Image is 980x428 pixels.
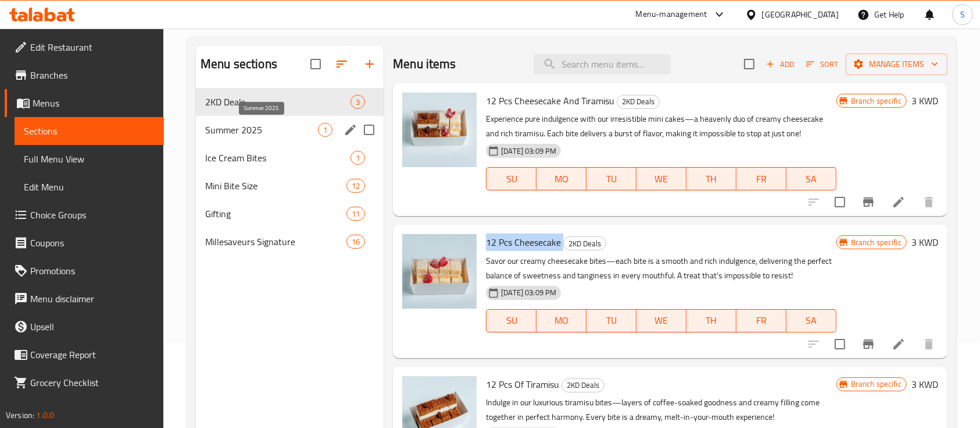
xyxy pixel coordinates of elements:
a: Sections [15,117,164,145]
p: Experience pure indulgence with our irresistible mini cakes—a heavenly duo of creamy cheesecake a... [486,112,836,141]
a: Promotions [5,257,164,285]
span: Choice Groups [30,208,155,222]
span: TU [591,312,632,329]
p: Indulge in our luxurious tiramisu bites—layers of coffee-soaked goodness and creamy filling come ... [486,395,836,425]
span: FR [741,171,782,188]
span: SU [491,312,532,329]
span: Promotions [30,264,155,278]
div: Ice Cream Bites [205,151,350,165]
span: 16 [347,236,364,247]
div: items [346,235,365,249]
a: Edit menu item [892,337,906,351]
p: Savor our creamy cheesecake bites—each bite is a smooth and rich indulgence, delivering the perfe... [486,254,836,283]
span: 1.0.0 [36,408,54,423]
div: items [350,151,365,165]
input: search [534,54,671,75]
span: 2KD Deals [205,95,350,109]
button: Branch-specific-item [854,330,882,358]
div: Ice Cream Bites1 [196,144,384,172]
span: WE [641,171,682,188]
div: Millesaveurs Signature16 [196,228,384,256]
span: 12 Pcs Cheesecake [486,234,561,251]
span: 12 Pcs Of Tiramisu [486,376,559,393]
span: 11 [347,208,364,220]
span: Summer 2025 [205,123,318,137]
h6: 3 KWD [911,234,938,250]
span: SA [791,171,832,188]
a: Branches [5,61,164,89]
a: Choice Groups [5,201,164,229]
span: Select to update [828,190,852,214]
span: 2KD Deals [562,379,604,392]
span: 12 Pcs Cheesecake And Tiramisu [486,92,614,109]
button: SA [786,167,836,190]
span: SA [791,312,832,329]
button: delete [915,330,943,358]
span: Menus [33,96,155,110]
span: Gifting [205,207,346,221]
a: Edit Restaurant [5,33,164,61]
a: Menus [5,89,164,117]
div: Mini Bite Size12 [196,172,384,200]
span: Mini Bite Size [205,179,346,193]
button: delete [915,188,943,216]
span: [DATE] 03:09 PM [496,287,561,298]
a: Coupons [5,229,164,257]
div: 2KD Deals3 [196,88,384,116]
img: 12 Pcs Cheesecake And Tiramisu [402,93,477,167]
span: Version: [6,408,34,423]
button: TU [586,167,636,190]
button: FR [736,309,786,333]
span: Grocery Checklist [30,376,155,390]
span: FR [741,312,782,329]
span: Menu disclaimer [30,292,155,306]
a: Edit Menu [15,173,164,201]
a: Coverage Report [5,341,164,369]
h2: Menu items [393,55,456,73]
span: Branch specific [846,237,906,248]
h2: Menu sections [201,55,277,73]
button: MO [537,309,586,333]
button: MO [537,167,586,190]
span: Add [764,58,796,71]
span: WE [641,312,682,329]
span: 2KD Deals [564,237,606,250]
span: Upsell [30,320,155,334]
span: 12 [347,181,364,192]
button: SU [486,167,537,190]
button: Add [761,55,799,73]
span: S [960,8,965,21]
a: Full Menu View [15,145,164,173]
button: WE [636,167,686,190]
img: 12 Pcs Cheesecake [402,234,477,309]
div: Menu-management [636,8,707,22]
span: Sort [806,58,838,71]
button: Sort [803,55,841,73]
button: edit [342,121,359,139]
span: Sort items [799,55,846,73]
span: Coupons [30,236,155,250]
a: Grocery Checklist [5,369,164,397]
button: Manage items [846,54,947,75]
span: Select to update [828,332,852,356]
div: Summer 20251edit [196,116,384,144]
span: 3 [351,97,364,108]
h6: 3 KWD [911,93,938,109]
div: items [346,179,365,193]
a: Menu disclaimer [5,285,164,313]
nav: Menu sections [196,83,384,260]
button: TU [586,309,636,333]
span: [DATE] 03:09 PM [496,146,561,157]
span: Edit Menu [24,180,155,194]
span: Add item [761,55,799,73]
span: Manage items [855,57,938,72]
span: Select all sections [303,52,328,76]
span: Edit Restaurant [30,40,155,54]
span: SU [491,171,532,188]
span: Branches [30,68,155,82]
h6: 3 KWD [911,376,938,392]
span: 1 [319,125,332,136]
span: 2KD Deals [617,95,659,108]
span: MO [541,171,582,188]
